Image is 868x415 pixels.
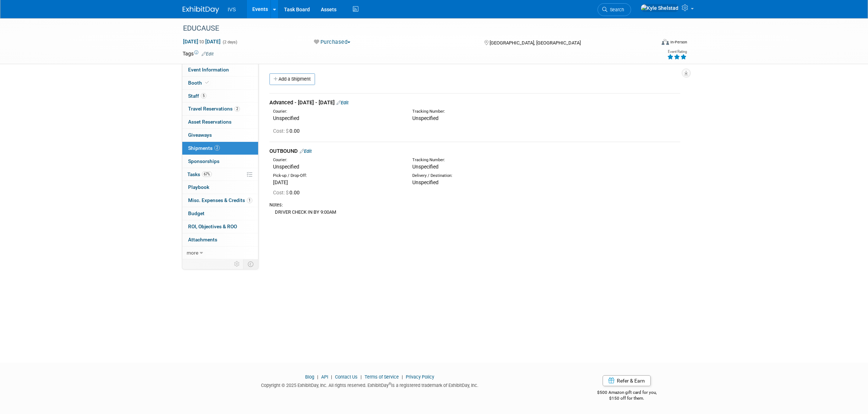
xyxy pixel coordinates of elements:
[315,374,320,380] span: |
[273,115,401,122] div: Unspecified
[183,6,219,13] img: ExhibitDay
[202,51,214,57] a: Edit
[598,3,631,16] a: Search
[188,197,252,203] span: Misc. Expenses & Credits
[182,116,258,128] a: Asset Reservations
[228,7,236,12] span: IVS
[273,157,401,163] div: Courier:
[188,67,229,73] span: Event Information
[568,385,686,402] div: $500 Amazon gift card for you,
[329,374,334,380] span: |
[188,210,205,216] span: Budget
[335,374,358,380] a: Contact Us
[305,374,314,380] a: Blog
[412,157,576,163] div: Tracking Number:
[412,109,576,115] div: Tracking Number:
[603,375,651,386] a: Refer & Earn
[182,181,258,194] a: Playbook
[188,145,220,151] span: Shipments
[273,163,401,170] div: Unspecified
[188,158,219,164] span: Sponsorships
[412,173,541,179] div: Delivery / Destination:
[182,233,258,246] a: Attachments
[205,81,209,85] i: Booth reservation complete
[182,63,258,76] a: Event Information
[273,190,303,195] span: 0.00
[400,374,405,380] span: |
[231,259,244,269] td: Personalize Event Tab Strip
[222,40,237,44] span: (2 days)
[490,40,581,46] span: [GEOGRAPHIC_DATA], [GEOGRAPHIC_DATA]
[182,155,258,168] a: Sponsorships
[359,374,363,380] span: |
[188,184,209,190] span: Playbook
[182,207,258,220] a: Budget
[321,374,328,380] a: API
[406,374,434,380] a: Privacy Policy
[273,128,303,134] span: 0.00
[412,115,439,121] span: Unspecified
[269,208,680,216] div: DRIVER CHECK IN BY 9:00AM
[182,129,258,141] a: Giveaways
[269,202,680,208] div: Notes:
[188,224,237,229] span: ROI, Objectives & ROO
[662,39,669,45] img: Format-Inperson.png
[182,102,258,115] a: Travel Reservations2
[180,22,645,35] div: EDUCAUSE
[182,142,258,155] a: Shipments2
[670,39,687,45] div: In-Person
[269,147,680,155] div: OUTBOUND
[187,171,212,177] span: Tasks
[201,93,206,98] span: 5
[182,90,258,102] a: Staff5
[182,168,258,181] a: Tasks67%
[214,145,220,151] span: 2
[182,194,258,207] a: Misc. Expenses & Credits1
[202,171,212,177] span: 67%
[412,179,439,185] span: Unspecified
[412,164,439,170] span: Unspecified
[188,119,231,125] span: Asset Reservations
[273,179,401,186] div: [DATE]
[198,39,205,44] span: to
[234,106,240,112] span: 2
[389,382,391,386] sup: ®
[243,259,258,269] td: Toggle Event Tabs
[183,380,557,389] div: Copyright © 2025 ExhibitDay, Inc. All rights reserved. ExhibitDay is a registered trademark of Ex...
[183,38,221,45] span: [DATE] [DATE]
[336,100,349,105] a: Edit
[641,4,679,12] img: Kyle Shelstad
[188,237,217,243] span: Attachments
[182,247,258,259] a: more
[273,190,289,195] span: Cost: $
[183,50,214,57] td: Tags
[311,38,353,46] button: Purchased
[247,198,252,203] span: 1
[188,132,212,138] span: Giveaways
[365,374,399,380] a: Terms of Service
[273,109,401,115] div: Courier:
[269,99,680,106] div: Advanced - [DATE] - [DATE]
[182,77,258,89] a: Booth
[612,38,688,49] div: Event Format
[188,80,210,86] span: Booth
[187,250,198,256] span: more
[188,106,240,112] span: Travel Reservations
[273,173,401,179] div: Pick-up / Drop-Off:
[300,148,312,154] a: Edit
[607,7,624,12] span: Search
[182,220,258,233] a: ROI, Objectives & ROO
[188,93,206,99] span: Staff
[273,128,289,134] span: Cost: $
[568,395,686,402] div: $150 off for them.
[667,50,687,54] div: Event Rating
[269,73,315,85] a: Add a Shipment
